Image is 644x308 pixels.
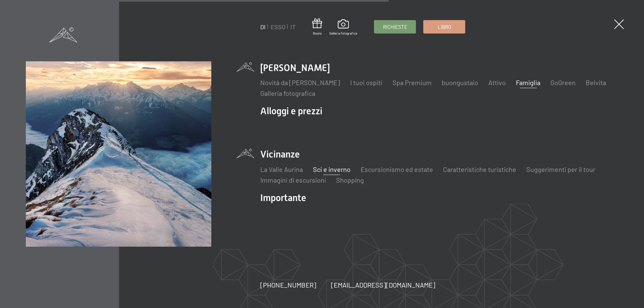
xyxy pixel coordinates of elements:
[443,165,516,173] a: Caratteristiche turistiche
[374,20,416,33] a: Richieste
[516,78,540,86] a: Famiglia
[350,78,382,86] a: I tuoi ospiti
[260,280,316,290] a: [PHONE_NUMBER]
[271,23,285,30] a: ESSO
[336,176,364,184] a: Shopping
[260,176,326,184] a: Immagini di escursioni
[331,281,435,289] font: [EMAIL_ADDRESS][DOMAIN_NAME]
[526,165,595,173] a: Suggerimenti per il tour
[260,23,266,30] a: DI
[424,20,465,33] a: Libro
[392,78,432,86] a: Spa Premium
[442,78,478,86] a: buongustaio
[313,165,351,173] a: Sci e inverno
[313,31,322,35] font: Buono
[438,24,451,30] font: Libro
[488,78,506,86] a: Attivo
[260,165,303,173] a: La Valle Aurina
[329,31,357,35] font: Galleria fotografica
[329,19,357,36] a: Galleria fotografica
[550,78,576,86] a: GoGreen
[331,280,435,290] a: [EMAIL_ADDRESS][DOMAIN_NAME]
[312,18,322,36] a: Buono
[383,24,407,30] font: Richieste
[290,23,296,30] a: IT
[361,165,433,173] a: Escursionismo ed estate
[260,281,316,289] font: [PHONE_NUMBER]
[586,78,606,86] a: Belvita
[260,89,315,97] a: Galleria fotografica
[260,78,340,86] a: Novità da [PERSON_NAME]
